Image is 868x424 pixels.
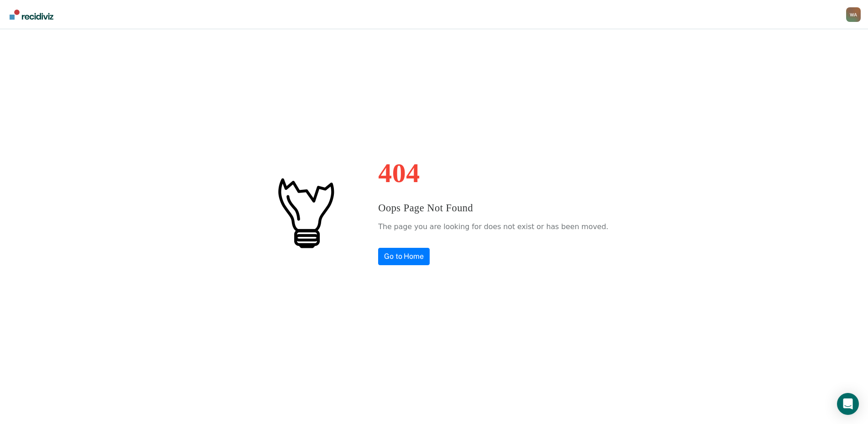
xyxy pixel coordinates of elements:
button: Profile dropdown button [846,7,861,22]
p: The page you are looking for does not exist or has been moved. [378,220,608,234]
img: # [260,167,351,258]
img: Recidiviz [10,10,53,20]
h1: 404 [378,159,608,187]
div: W A [846,7,861,22]
h3: Oops Page Not Found [378,200,608,216]
a: Go to Home [378,248,430,265]
div: Open Intercom Messenger [837,393,859,415]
